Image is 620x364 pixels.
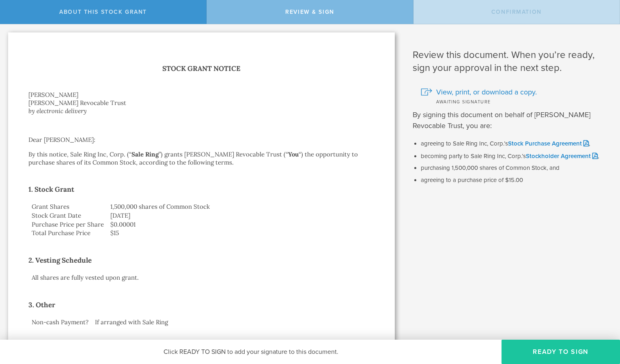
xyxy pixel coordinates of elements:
li: agreeing to a purchase price of $15.00 [421,176,608,184]
span: Review & Sign [285,9,334,15]
i: by electronic delivery [28,107,87,115]
h2: 3. Other [28,298,375,311]
td: Grant Shares [28,202,107,211]
div: Awaiting signature [421,97,608,105]
li: purchasing 1,500,000 shares of Common Stock, and [421,164,608,172]
strong: You [288,150,299,158]
td: [DATE] [107,211,375,220]
td: 1,500,000 shares of Common Stock [107,202,375,211]
h1: Stock Grant Notice [28,63,375,75]
button: Ready to Sign [502,340,620,364]
li: agreeing to Sale Ring Inc, Corp.’s , [421,139,608,148]
div: [PERSON_NAME] Revocable Trust [28,99,375,107]
a: Stock Purchase Agreement [508,140,589,147]
td: If arranged with Sale Ring [92,318,375,327]
h2: 1. Stock Grant [28,183,375,196]
span: View, print, or download a copy. [436,87,537,97]
p: By this notice, Sale Ring Inc, Corp. (“ ”) grants [PERSON_NAME] Revocable Trust (“ “) the opportu... [28,150,375,167]
span: Click READY TO SIGN to add your signature to this document. [164,348,338,356]
td: Total Purchase Price [28,229,107,238]
td: $0.00001 [107,220,375,229]
td: $15 [107,229,375,238]
strong: Sale Ring [131,150,159,158]
span: About this stock grant [59,9,147,15]
a: Stockholder Agreement [526,152,598,160]
div: [PERSON_NAME] [28,91,375,99]
p: Dear [PERSON_NAME]: [28,136,375,144]
span: Confirmation [491,9,542,15]
td: All shares are fully vested upon grant. [28,273,142,282]
p: By signing this document on behalf of [PERSON_NAME] Revocable Trust, you are: [413,109,608,131]
h2: 2. Vesting Schedule [28,254,375,267]
li: becoming party to Sale Ring Inc, Corp.’s , [421,152,608,161]
h1: Review this document. When you’re ready, sign your approval in the next step. [413,49,608,75]
td: Purchase Price per Share [28,220,107,229]
iframe: Chat Widget [579,301,620,340]
td: Stock Grant Date [28,211,107,220]
td: Non-cash Payment? [28,318,92,327]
